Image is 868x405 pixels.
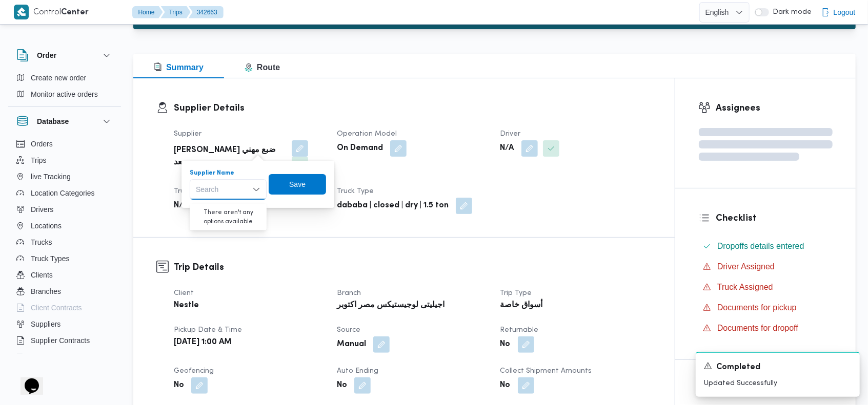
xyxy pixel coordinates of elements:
[12,250,117,267] button: Truck Types
[12,349,117,365] button: Devices
[174,101,652,115] h3: Supplier Details
[12,218,117,234] button: Locations
[699,259,833,275] button: Driver Assigned
[337,300,445,312] b: اجيليتى لوجيستيكس مصر اكتوبر
[717,283,773,291] span: Truck Assigned
[31,269,53,281] span: Clients
[31,72,86,84] span: Create new order
[174,379,184,392] b: No
[31,236,52,248] span: Trucks
[717,281,773,293] span: Truck Assigned
[337,188,374,195] span: Truck Type
[31,334,90,347] span: Supplier Contracts
[31,285,61,297] span: Branches
[337,368,378,374] span: Auto Ending
[31,302,82,314] span: Client Contracts
[31,220,62,232] span: Locations
[31,203,53,216] span: Drivers
[174,300,199,312] b: Nestle
[154,63,204,72] span: Summary
[174,131,201,137] span: Supplier
[252,185,260,194] button: Close list of options
[704,378,852,389] p: Updated Successfully
[699,300,833,316] button: Documents for pickup
[132,6,163,18] button: Home
[189,6,224,18] button: 342663
[717,322,798,334] span: Documents for dropoff
[12,332,117,349] button: Supplier Contracts
[717,324,798,332] span: Documents for dropoff
[12,267,117,283] button: Clients
[717,261,775,273] span: Driver Assigned
[500,327,539,333] span: Returnable
[16,49,113,61] button: Order
[699,279,833,295] button: Truck Assigned
[190,169,234,177] label: Supplier Name
[337,131,397,137] span: Operation Model
[500,368,592,374] span: Collect Shipment Amounts
[31,187,95,199] span: Location Categories
[12,316,117,332] button: Suppliers
[174,188,192,195] span: Truck
[31,88,98,100] span: Monitor active orders
[16,115,113,127] button: Database
[62,9,89,16] b: Center
[769,8,812,16] span: Dark mode
[500,379,511,392] b: No
[337,142,383,155] b: On Demand
[500,300,543,312] b: أسواق خاصة
[699,238,833,254] button: Dropoffs details entered
[500,338,511,351] b: No
[834,6,856,18] span: Logout
[8,136,121,357] div: Database
[500,131,521,137] span: Driver
[337,327,360,333] span: Source
[337,290,361,296] span: Branch
[12,136,117,152] button: Orders
[716,101,833,115] h3: Assignees
[12,234,117,250] button: Trucks
[289,178,306,190] span: Save
[12,283,117,300] button: Branches
[716,361,760,374] span: Completed
[12,70,117,86] button: Create new order
[717,302,797,314] span: Documents for pickup
[717,240,804,252] span: Dropoffs details entered
[12,168,117,185] button: live Tracking
[31,318,60,330] span: Suppliers
[174,327,242,333] span: Pickup date & time
[31,138,53,150] span: Orders
[14,5,29,19] img: X8yXhbKr1z7QwAAAABJRU5ErkJggg==
[500,142,514,155] b: N/A
[12,201,117,218] button: Drivers
[500,290,532,296] span: Trip Type
[161,6,191,18] button: Trips
[174,144,285,169] b: [PERSON_NAME] ضبع مهني مسعد
[337,379,347,392] b: No
[12,152,117,168] button: Trips
[31,252,69,265] span: Truck Types
[174,200,188,212] b: N/A
[12,185,117,201] button: Location Categories
[37,115,69,127] h3: Database
[31,154,47,166] span: Trips
[717,303,797,312] span: Documents for pickup
[31,351,56,363] span: Devices
[174,368,214,374] span: Geofencing
[245,63,280,72] span: Route
[194,208,263,226] p: There aren't any options available
[717,262,775,271] span: Driver Assigned
[337,338,366,351] b: Manual
[269,174,326,195] button: Save
[174,290,194,296] span: Client
[716,211,833,225] h3: Checklist
[174,261,652,274] h3: Trip Details
[12,86,117,102] button: Monitor active orders
[8,70,121,106] div: Order
[337,200,449,212] b: dababa | closed | dry | 1.5 ton
[12,300,117,316] button: Client Contracts
[717,242,804,250] span: Dropoffs details entered
[37,49,56,61] h3: Order
[699,320,833,336] button: Documents for dropoff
